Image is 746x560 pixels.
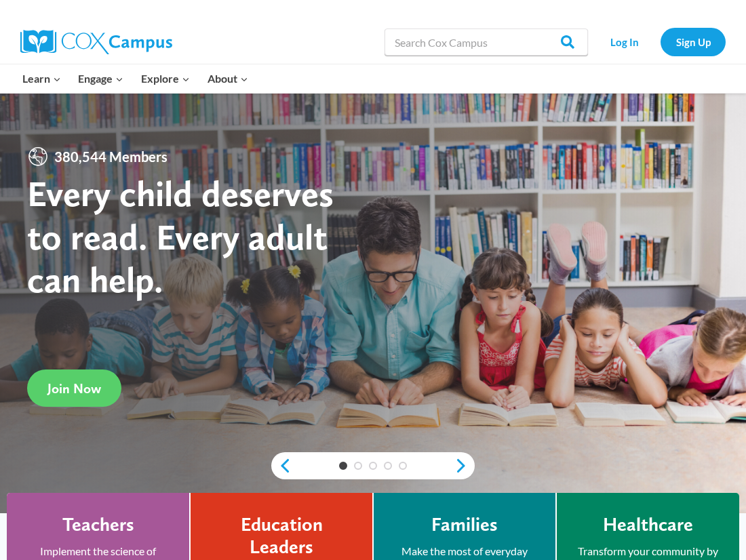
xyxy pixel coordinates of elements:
[22,70,61,87] span: Learn
[369,462,377,470] a: 3
[271,458,292,474] a: previous
[271,452,475,479] div: content slider buttons
[78,70,123,87] span: Engage
[595,28,726,56] nav: Secondary Navigation
[14,64,256,93] nav: Primary Navigation
[47,380,101,397] span: Join Now
[20,30,172,54] img: Cox Campus
[27,172,334,301] strong: Every child deserves to read. Every adult can help.
[354,462,362,470] a: 2
[595,28,654,56] a: Log In
[49,146,173,167] span: 380,544 Members
[603,513,693,536] h4: Healthcare
[141,70,190,87] span: Explore
[384,462,392,470] a: 4
[339,462,347,470] a: 1
[385,28,588,56] input: Search Cox Campus
[62,513,134,536] h4: Teachers
[211,513,352,559] h4: Education Leaders
[431,513,498,536] h4: Families
[399,462,407,470] a: 5
[454,458,475,474] a: next
[661,28,726,56] a: Sign Up
[208,70,248,87] span: About
[27,369,121,407] a: Join Now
